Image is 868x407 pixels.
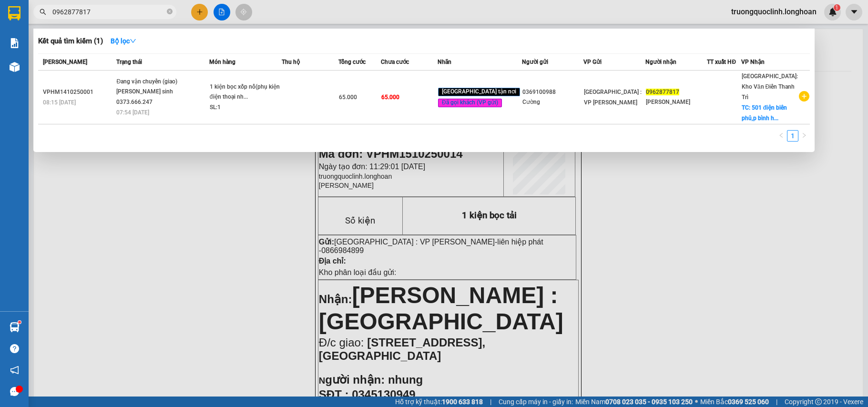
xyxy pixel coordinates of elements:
span: [PERSON_NAME] [43,59,87,65]
span: Món hàng [209,59,235,65]
span: left [778,132,784,138]
span: VP Nhận [741,59,765,65]
span: Người gửi [522,59,548,65]
span: TT xuất HĐ [707,59,736,65]
span: message [10,387,19,396]
a: 1 [787,131,798,141]
sup: 1 [18,321,21,324]
li: 1 [787,130,798,142]
span: 08:15 [DATE] [43,99,76,106]
span: VP Gửi [583,59,602,65]
span: 0962877817 [646,89,679,95]
span: Đã gọi khách (VP gửi) [438,99,502,107]
button: right [798,130,810,142]
div: SL: 1 [210,102,281,113]
span: Người nhận [645,59,676,65]
div: Cường [522,97,583,107]
span: [GEOGRAPHIC_DATA] : VP [PERSON_NAME] [584,89,642,106]
span: Tổng cước [338,59,366,65]
span: [GEOGRAPHIC_DATA]: Kho Văn Điển Thanh Trì [742,73,798,101]
button: Bộ lọcdown [103,33,144,49]
span: 65.000 [339,94,357,101]
img: warehouse-icon [10,322,20,332]
span: question-circle [10,344,19,353]
div: [PERSON_NAME] sinh 0373.666.247 [116,87,188,107]
span: Chưa cước [381,59,409,65]
span: TC: 501 điện biên phủ,p bình h... [742,104,787,122]
img: warehouse-icon [10,62,20,72]
span: close-circle [167,8,173,17]
span: [GEOGRAPHIC_DATA] tận nơi [438,88,520,96]
span: Trạng thái [116,59,142,65]
div: VPHM1410250001 [43,87,113,97]
img: logo-vxr [8,6,20,20]
span: right [801,132,807,138]
button: left [776,130,787,142]
div: 1 kiện bọc xốp nổ(phụ kiện điện thoại nh... [210,82,281,102]
span: plus-circle [799,91,809,102]
span: 07:54 [DATE] [116,109,149,116]
div: Đang vận chuyển (giao) [116,77,188,87]
li: Next Page [798,130,810,142]
div: 0369100988 [522,87,583,97]
strong: Bộ lọc [111,37,136,45]
span: notification [10,366,19,375]
img: solution-icon [10,38,20,48]
input: Tìm tên, số ĐT hoặc mã đơn [52,7,165,17]
span: Nhãn [438,59,451,65]
div: [PERSON_NAME] [646,97,707,107]
span: down [130,38,136,44]
span: search [40,9,46,15]
span: Thu hộ [282,59,300,65]
span: close-circle [167,9,173,14]
li: Previous Page [776,130,787,142]
span: 65.000 [381,94,399,101]
h3: Kết quả tìm kiếm ( 1 ) [38,36,103,46]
